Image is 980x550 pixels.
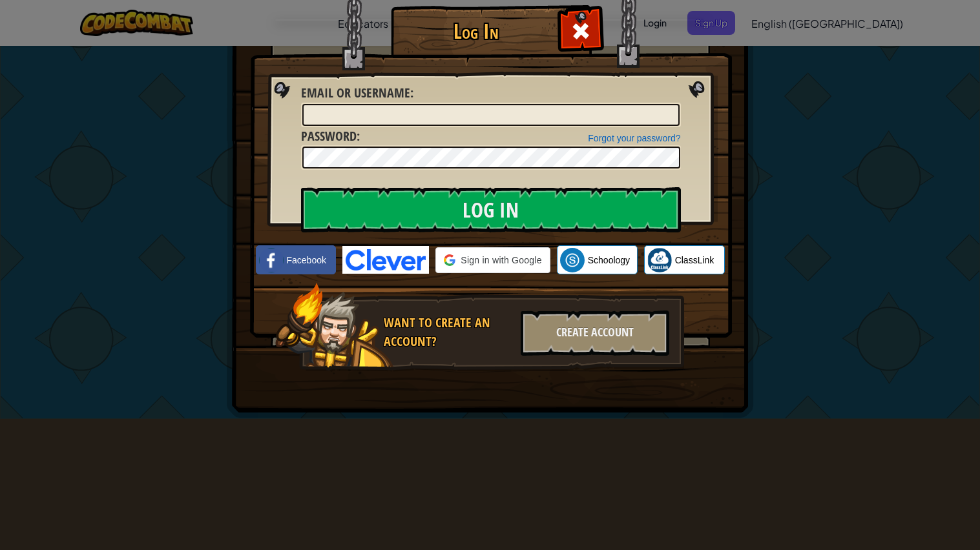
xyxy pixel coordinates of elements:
[287,254,326,267] span: Facebook
[384,314,513,351] div: Want to create an account?
[588,133,680,143] a: Forgot your password?
[675,254,714,267] span: ClassLink
[560,248,585,272] img: schoology.png
[259,248,284,272] img: facebook_small.png
[394,20,559,43] h1: Log In
[647,248,672,272] img: classlink-logo-small.png
[342,246,429,274] img: clever-logo-blue.png
[435,247,550,273] div: Sign in with Google
[521,311,669,356] div: Create Account
[301,84,410,101] span: Email or Username
[301,127,360,146] label: :
[301,127,357,145] span: Password
[301,84,413,103] label: :
[301,187,681,232] input: Log In
[588,254,630,267] span: Schoology
[461,254,541,267] span: Sign in with Google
